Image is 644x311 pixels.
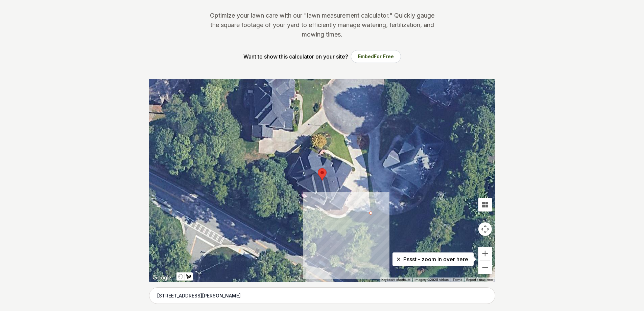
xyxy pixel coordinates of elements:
img: Google [151,273,173,282]
span: Imagery ©2025 Airbus [414,278,449,282]
p: Want to show this calculator on your site? [243,52,348,61]
a: Open this area in Google Maps (opens a new window) [151,273,173,282]
p: Pssst - zoom in over here [398,255,468,263]
p: Optimize your lawn care with our "lawn measurement calculator." Quickly gauge the square footage ... [209,11,436,39]
button: EmbedFor Free [351,50,401,63]
button: Zoom in [478,247,492,260]
span: For Free [374,53,394,59]
button: Map camera controls [478,222,492,236]
button: Keyboard shortcuts [381,277,410,282]
input: Enter your address to get started [149,287,495,304]
a: Terms (opens in new tab) [453,278,462,282]
button: Tilt map [478,198,492,212]
button: Stop drawing [176,272,185,281]
button: Zoom out [478,261,492,274]
a: Report a map error [466,278,493,282]
button: Draw a shape [185,272,193,281]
